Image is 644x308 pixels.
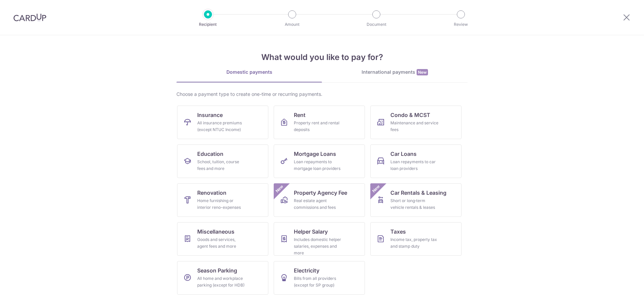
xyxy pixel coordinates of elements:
[294,266,319,274] span: Electricity
[294,111,306,119] span: Rent
[294,228,328,236] span: Helper Salary
[274,222,365,256] a: Helper SalaryIncludes domestic helper salaries, expenses and more
[176,51,468,63] h4: What would you like to pay for?
[370,183,462,217] a: Car Rentals & LeasingShort or long‑term vehicle rentals & leasesNew
[352,21,401,28] p: Document
[274,183,365,217] a: Property Agency FeeReal estate agent commissions and feesNew
[294,120,342,133] div: Property rent and rental deposits
[267,21,317,28] p: Amount
[370,106,462,139] a: Condo & MCSTMaintenance and service fees
[197,150,223,158] span: Education
[436,21,486,28] p: Review
[13,13,46,21] img: CardUp
[197,120,246,133] div: All insurance premiums (except NTUC Income)
[390,150,417,158] span: Car Loans
[274,183,285,194] span: New
[601,288,637,305] iframe: Opens a widget where you can find more information
[197,275,246,289] div: All home and workplace parking (except for HDB)
[197,159,246,172] div: School, tuition, course fees and more
[294,159,342,172] div: Loan repayments to mortgage loan providers
[390,228,406,236] span: Taxes
[322,69,468,76] div: International payments
[390,111,430,119] span: Condo & MCST
[390,236,439,250] div: Income tax, property tax and stamp duty
[294,197,342,211] div: Real estate agent commissions and fees
[183,21,233,28] p: Recipient
[370,222,462,256] a: TaxesIncome tax, property tax and stamp duty
[274,261,365,295] a: ElectricityBills from all providers (except for SP group)
[417,69,428,75] span: New
[294,150,336,158] span: Mortgage Loans
[197,197,246,211] div: Home furnishing or interior reno-expenses
[177,183,268,217] a: RenovationHome furnishing or interior reno-expenses
[177,261,268,295] a: Season ParkingAll home and workplace parking (except for HDB)
[274,144,365,178] a: Mortgage LoansLoan repayments to mortgage loan providers
[294,275,342,289] div: Bills from all providers (except for SP group)
[390,189,446,197] span: Car Rentals & Leasing
[390,159,439,172] div: Loan repayments to car loan providers
[176,69,322,75] div: Domestic payments
[197,189,226,197] span: Renovation
[176,91,468,98] div: Choose a payment type to create one-time or recurring payments.
[390,120,439,133] div: Maintenance and service fees
[371,183,382,194] span: New
[274,106,365,139] a: RentProperty rent and rental deposits
[177,222,268,256] a: MiscellaneousGoods and services, agent fees and more
[370,144,462,178] a: Car LoansLoan repayments to car loan providers
[197,111,223,119] span: Insurance
[197,228,234,236] span: Miscellaneous
[294,189,347,197] span: Property Agency Fee
[390,197,439,211] div: Short or long‑term vehicle rentals & leases
[197,266,237,274] span: Season Parking
[177,106,268,139] a: InsuranceAll insurance premiums (except NTUC Income)
[294,236,342,256] div: Includes domestic helper salaries, expenses and more
[197,236,246,250] div: Goods and services, agent fees and more
[177,144,268,178] a: EducationSchool, tuition, course fees and more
